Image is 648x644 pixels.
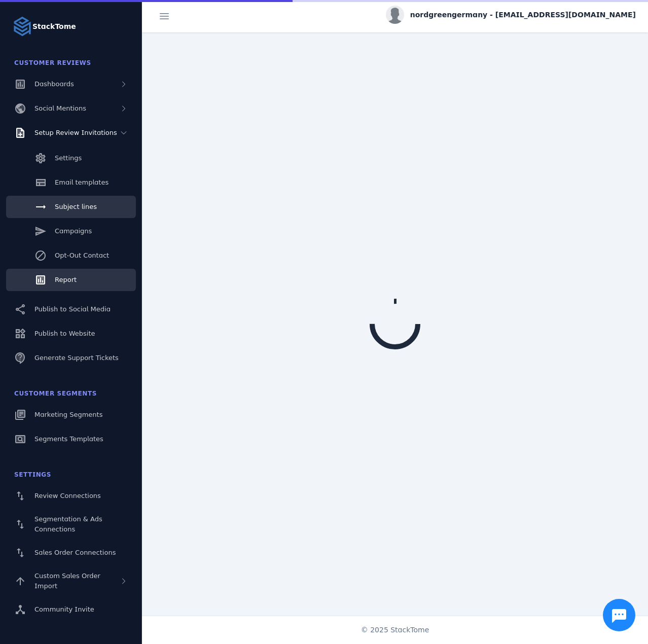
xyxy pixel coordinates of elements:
span: Review Connections [34,492,101,499]
a: Publish to Social Media [6,298,136,320]
a: Report [6,269,136,291]
img: profile.jpg [386,6,404,24]
span: Publish to Social Media [34,305,111,313]
a: Campaigns [6,220,136,242]
span: Generate Support Tickets [34,354,119,362]
span: Dashboards [34,80,74,88]
span: Custom Sales Order Import [34,572,100,590]
a: Marketing Segments [6,404,136,426]
a: Community Invite [6,598,136,621]
a: Settings [6,147,136,169]
span: Sales Order Connections [34,549,116,556]
span: nordgreengermany - [EMAIL_ADDRESS][DOMAIN_NAME] [410,10,636,20]
a: Segmentation & Ads Connections [6,509,136,540]
span: Report [55,276,77,283]
a: Review Connections [6,485,136,507]
span: Email templates [55,178,109,186]
span: Setup Review Invitations [34,129,117,136]
a: Generate Support Tickets [6,347,136,369]
span: © 2025 StackTome [361,625,429,635]
span: Segmentation & Ads Connections [34,515,102,533]
button: nordgreengermany - [EMAIL_ADDRESS][DOMAIN_NAME] [386,6,636,24]
strong: StackTome [32,21,76,32]
span: Subject lines [55,203,97,210]
span: Segments Templates [34,435,103,443]
span: Settings [14,471,51,478]
a: Sales Order Connections [6,542,136,564]
span: Social Mentions [34,104,86,112]
a: Email templates [6,171,136,194]
a: Publish to Website [6,323,136,345]
span: Marketing Segments [34,411,102,418]
span: Opt-Out Contact [55,252,109,259]
a: Subject lines [6,196,136,218]
a: Segments Templates [6,428,136,450]
img: Logo image [12,16,32,37]
span: Campaigns [55,227,92,235]
a: Opt-Out Contact [6,244,136,267]
span: Community Invite [34,605,94,613]
span: Customer Segments [14,390,97,397]
span: Publish to Website [34,330,95,337]
span: Customer Reviews [14,59,91,66]
span: Settings [55,154,82,162]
